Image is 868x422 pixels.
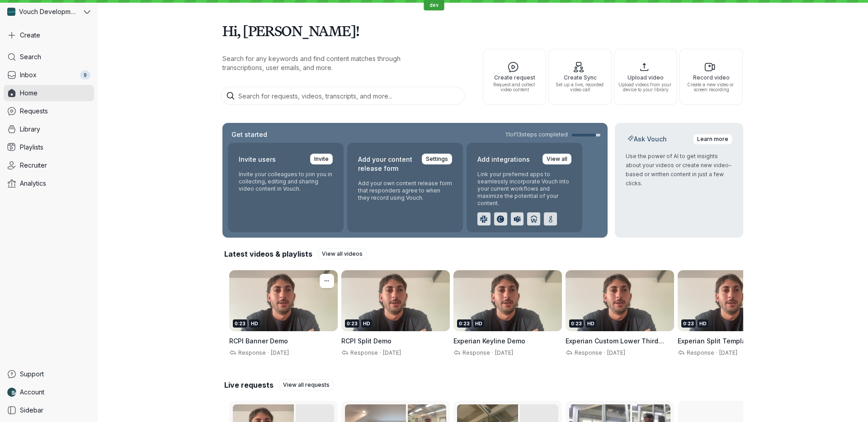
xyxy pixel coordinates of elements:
span: Response [236,349,266,356]
a: View all requests [279,380,334,390]
span: [DATE] [495,349,513,356]
div: 0:23 [345,319,359,328]
button: Create [4,27,94,43]
span: Create a new video or screen recording [684,82,739,92]
div: HD [585,319,596,328]
span: Response [349,349,378,356]
span: Create request [487,75,542,80]
span: · [266,349,271,356]
button: Upload videoUpload videos from your device to your library [614,49,677,105]
h2: Ask Vouch [626,135,669,144]
div: HD [698,319,708,328]
span: Recruiter [20,161,47,170]
a: Nathan Weinstock avatarAccount [4,384,94,400]
p: Use the power of AI to get insights about your videos or create new video-based or written conten... [626,152,732,188]
span: Requests [20,107,48,116]
span: Create Sync [552,75,608,80]
div: HD [361,319,372,328]
button: Create requestRequest and collect video content [483,49,546,105]
span: Response [573,349,602,356]
a: Support [4,366,94,382]
a: 11of13steps completed [505,131,600,138]
span: RCPI Banner Demo [229,337,288,345]
a: Recruiter [4,157,94,173]
a: Invite [310,154,333,164]
span: Response [685,349,714,356]
span: Request and collect video content [487,82,542,92]
a: Library [4,121,94,137]
p: Add your own content release form that responders agree to when they record using Vouch. [358,180,452,202]
div: 0:23 [681,319,696,328]
span: Experian Custom Lower Third Demo [566,337,664,354]
p: Search for any keywords and find content matches through transcriptions, user emails, and more. [222,54,439,72]
button: Record videoCreate a new video or screen recording [679,49,743,105]
span: Experian Split Template Demo [678,337,772,345]
span: Inbox [20,70,37,80]
input: Search for requests, videos, transcripts, and more... [221,87,465,105]
span: Response [461,349,490,356]
button: More actions [320,274,334,288]
span: Invite [314,155,329,164]
div: 0:23 [457,319,472,328]
span: · [378,349,383,356]
h2: Invite users [239,154,276,165]
h2: Latest videos & playlists [224,249,312,259]
a: Sidebar [4,402,94,418]
span: Experian Keyline Demo [453,337,525,345]
button: Vouch Development Team avatarVouch Development Team [4,4,94,20]
div: 0:23 [569,319,584,328]
span: Search [20,52,41,61]
h2: Add integrations [477,154,530,165]
span: Vouch Development Team [19,7,77,16]
a: Home [4,85,94,101]
h3: Experian Custom Lower Third Demo [566,337,674,346]
span: Account [20,388,44,397]
span: Upload videos from your device to your library [618,82,673,92]
h2: Live requests [224,380,274,390]
div: HD [249,319,260,328]
span: [DATE] [607,349,625,356]
img: Vouch Development Team avatar [7,8,15,16]
button: Create SyncSet up a live, recorded video call [548,49,612,105]
a: Settings [422,154,452,164]
span: RCPI Split Demo [341,337,392,345]
a: View all [542,154,571,164]
span: Library [20,125,40,134]
span: · [490,349,495,356]
a: Playlists [4,139,94,155]
h2: Get started [230,130,269,139]
span: Sidebar [20,406,43,415]
a: View all videos [318,249,367,259]
span: Upload video [618,75,673,80]
h1: Hi, [PERSON_NAME]! [222,18,743,43]
div: 0:23 [233,319,247,328]
p: Invite your colleagues to join you in collecting, editing and sharing video content in Vouch. [239,171,333,192]
img: Nathan Weinstock avatar [7,388,16,397]
a: Inbox9 [4,67,94,83]
span: View all videos [322,249,363,258]
span: Set up a live, recorded video call [552,82,608,92]
span: [DATE] [719,349,737,356]
span: Create [20,31,40,40]
span: View all requests [283,380,330,389]
div: HD [473,319,484,328]
span: [DATE] [271,349,289,356]
span: Analytics [20,179,46,188]
a: Search [4,49,94,65]
span: Settings [426,155,448,164]
span: · [602,349,607,356]
span: Learn more [697,135,728,144]
a: Requests [4,103,94,119]
p: Link your preferred apps to seamlessly incorporate Vouch into your current workflows and maximize... [477,171,571,207]
div: 9 [80,70,90,80]
span: · [714,349,719,356]
a: Analytics [4,175,94,192]
span: Support [20,370,44,379]
span: Playlists [20,143,43,152]
span: View all [547,155,567,164]
span: [DATE] [383,349,401,356]
span: Record video [684,75,739,80]
span: Home [20,89,38,98]
div: Vouch Development Team [4,4,82,20]
a: Learn more [693,134,732,145]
